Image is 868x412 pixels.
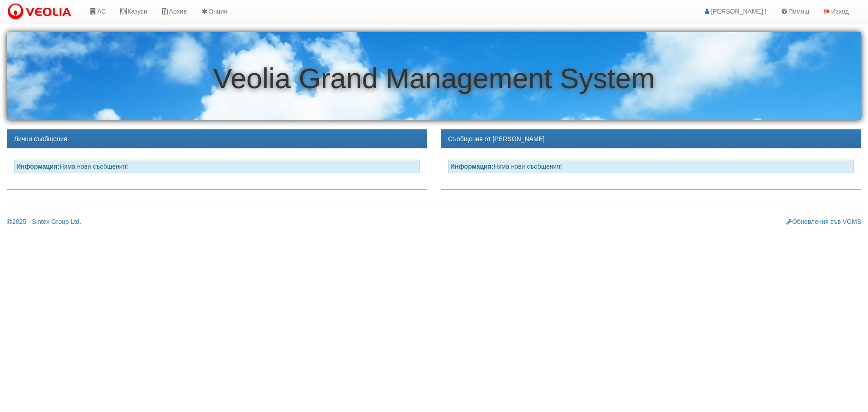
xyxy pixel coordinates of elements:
div: Лични съобщения [7,130,427,148]
a: Обновления във VGMS [786,218,861,225]
img: VeoliaLogo.png [7,2,75,21]
strong: Информация: [450,163,494,170]
div: Съобщения от [PERSON_NAME] [441,130,861,148]
a: 2025 - Sintex Group Ltd. [7,218,81,225]
strong: Информация: [16,163,60,170]
h1: Veolia Grand Management System [7,63,861,94]
div: Няма нови съобщения! [14,160,420,173]
div: Няма нови съобщения! [448,160,854,173]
